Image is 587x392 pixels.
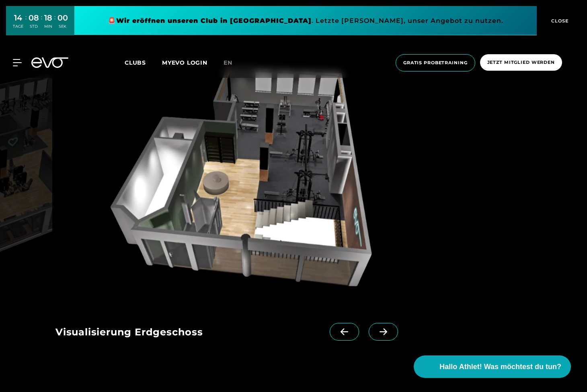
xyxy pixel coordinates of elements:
[537,6,581,35] button: CLOSE
[439,361,561,372] span: Hallo Athlet! Was möchtest du tun?
[57,24,68,29] div: SEK
[44,12,52,24] div: 18
[55,323,330,343] div: Visualisierung Erdgeschoss
[57,12,68,24] div: 00
[29,12,39,24] div: 08
[55,56,436,304] img: evofitness
[224,58,242,67] a: en
[125,59,146,66] span: Clubs
[487,59,555,66] span: Jetzt Mitglied werden
[414,355,571,378] button: Hallo Athlet! Was möchtest du tun?
[224,59,232,66] span: en
[549,17,569,24] span: CLOSE
[125,59,162,66] a: Clubs
[29,24,39,29] div: STD
[13,24,23,29] div: TAGE
[393,54,478,71] a: Gratis Probetraining
[25,13,27,34] div: :
[44,24,52,29] div: MIN
[403,59,468,66] span: Gratis Probetraining
[41,13,42,34] div: :
[13,12,23,24] div: 14
[54,13,55,34] div: :
[478,54,564,71] a: Jetzt Mitglied werden
[162,59,207,66] a: MYEVO LOGIN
